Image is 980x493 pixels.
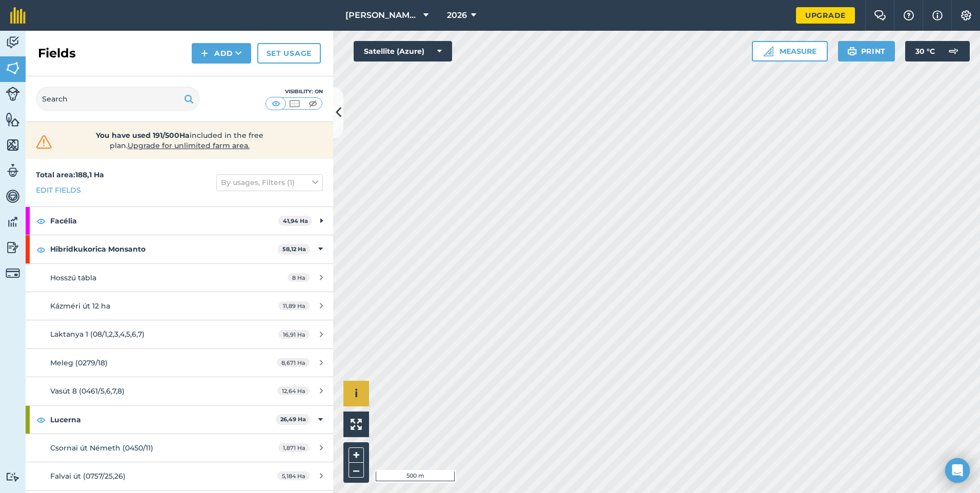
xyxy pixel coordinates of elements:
[6,137,20,153] img: svg+xml;base64,PHN2ZyB4bWxucz0iaHR0cDovL3d3dy53My5vcmcvMjAwMC9zdmciIHdpZHRoPSI1NiIgaGVpZ2h0PSI2MC...
[6,266,20,280] img: svg+xml;base64,PD94bWwgdmVyc2lvbj0iMS4wIiBlbmNvZGluZz0idXRmLTgiPz4KPCEtLSBHZW5lcmF0b3I6IEFkb2JlIE...
[838,41,895,61] button: Print
[50,406,276,434] strong: Lucerna
[36,87,200,111] input: Search
[349,447,364,463] button: +
[282,245,306,253] strong: 58,12 Ha
[184,93,194,105] img: svg+xml;base64,PHN2ZyB4bWxucz0iaHR0cDovL3d3dy53My5vcmcvMjAwMC9zdmciIHdpZHRoPSIxOSIgaGVpZ2h0PSIyNC...
[6,472,20,482] img: svg+xml;base64,PD94bWwgdmVyc2lvbj0iMS4wIiBlbmNvZGluZz0idXRmLTgiPz4KPCEtLSBHZW5lcmF0b3I6IEFkb2JlIE...
[26,462,333,490] a: Falvai út (0757/25,26)5,184 Ha
[96,131,190,140] strong: You have used 191/500Ha
[447,9,467,22] span: 2026
[6,87,20,101] img: svg+xml;base64,PD94bWwgdmVyc2lvbj0iMS4wIiBlbmNvZGluZz0idXRmLTgiPz4KPCEtLSBHZW5lcmF0b3I6IEFkb2JlIE...
[945,458,970,483] div: Open Intercom Messenger
[283,217,308,224] strong: 41,94 Ha
[50,235,278,263] strong: Hibridkukorica Monsanto
[36,184,81,196] a: Edit fields
[796,7,855,24] a: Upgrade
[36,215,46,227] img: svg+xml;base64,PHN2ZyB4bWxucz0iaHR0cDovL3d3dy53My5vcmcvMjAwMC9zdmciIHdpZHRoPSIxOCIgaGVpZ2h0PSIyNC...
[50,301,110,311] span: Kázméri út 12 ha
[960,10,972,20] img: A cog icon
[277,386,310,395] span: 12,64 Ha
[128,141,250,150] span: Upgrade for unlimited farm area.
[288,273,310,282] span: 8 Ha
[307,98,319,109] img: svg+xml;base64,PHN2ZyB4bWxucz0iaHR0cDovL3d3dy53My5vcmcvMjAwMC9zdmciIHdpZHRoPSI1MCIgaGVpZ2h0PSI0MC...
[36,243,46,256] img: svg+xml;base64,PHN2ZyB4bWxucz0iaHR0cDovL3d3dy53My5vcmcvMjAwMC9zdmciIHdpZHRoPSIxOCIgaGVpZ2h0PSIyNC...
[752,41,828,61] button: Measure
[50,471,126,481] span: Falvai út (0757/25,26)
[277,471,310,480] span: 5,184 Ha
[36,414,46,426] img: svg+xml;base64,PHN2ZyB4bWxucz0iaHR0cDovL3d3dy53My5vcmcvMjAwMC9zdmciIHdpZHRoPSIxOCIgaGVpZ2h0PSIyNC...
[270,98,282,109] img: svg+xml;base64,PHN2ZyB4bWxucz0iaHR0cDovL3d3dy53My5vcmcvMjAwMC9zdmciIHdpZHRoPSI1MCIgaGVpZ2h0PSI0MC...
[26,292,333,320] a: Kázméri út 12 ha11,89 Ha
[50,386,125,396] span: Vasút 8 (0461/5,6,7,8)
[349,463,364,478] button: –
[50,330,145,339] span: Laktanya 1 (08/1,2,3,4,5,6,7)
[6,214,20,230] img: svg+xml;base64,PD94bWwgdmVyc2lvbj0iMS4wIiBlbmNvZGluZz0idXRmLTgiPz4KPCEtLSBHZW5lcmF0b3I6IEFkb2JlIE...
[932,9,943,22] img: svg+xml;base64,PHN2ZyB4bWxucz0iaHR0cDovL3d3dy53My5vcmcvMjAwMC9zdmciIHdpZHRoPSIxNyIgaGVpZ2h0PSIxNy...
[201,47,208,59] img: svg+xml;base64,PHN2ZyB4bWxucz0iaHR0cDovL3d3dy53My5vcmcvMjAwMC9zdmciIHdpZHRoPSIxNCIgaGVpZ2h0PSIyNC...
[277,358,310,367] span: 8,671 Ha
[345,9,419,22] span: [PERSON_NAME] és [PERSON_NAME] Kft.
[192,43,251,64] button: Add
[278,330,310,339] span: 16,91 Ha
[36,170,104,179] strong: Total area : 188,1 Ha
[905,41,970,61] button: 30 °C
[278,443,310,452] span: 1,871 Ha
[216,174,323,191] button: By usages, Filters (1)
[50,358,108,367] span: Meleg (0279/18)
[50,207,278,235] strong: Facélia
[6,240,20,255] img: svg+xml;base64,PD94bWwgdmVyc2lvbj0iMS4wIiBlbmNvZGluZz0idXRmLTgiPz4KPCEtLSBHZW5lcmF0b3I6IEFkb2JlIE...
[280,416,306,423] strong: 26,49 Ha
[763,46,773,56] img: Ruler icon
[38,45,76,61] h2: Fields
[354,41,452,61] button: Satellite (Azure)
[266,88,323,96] div: Visibility: On
[34,134,54,150] img: svg+xml;base64,PHN2ZyB4bWxucz0iaHR0cDovL3d3dy53My5vcmcvMjAwMC9zdmciIHdpZHRoPSIzMiIgaGVpZ2h0PSIzMC...
[50,443,153,453] span: Csornai út Németh (0450/11)
[26,434,333,462] a: Csornai út Németh (0450/11)1,871 Ha
[6,112,20,127] img: svg+xml;base64,PHN2ZyB4bWxucz0iaHR0cDovL3d3dy53My5vcmcvMjAwMC9zdmciIHdpZHRoPSI1NiIgaGVpZ2h0PSI2MC...
[847,45,857,57] img: svg+xml;base64,PHN2ZyB4bWxucz0iaHR0cDovL3d3dy53My5vcmcvMjAwMC9zdmciIHdpZHRoPSIxOSIgaGVpZ2h0PSIyNC...
[34,130,325,151] a: You have used 191/500Haincluded in the free plan.Upgrade for unlimited farm area.
[915,41,935,61] span: 30 ° C
[10,7,26,24] img: fieldmargin Logo
[355,387,358,400] span: i
[6,35,20,50] img: svg+xml;base64,PD94bWwgdmVyc2lvbj0iMS4wIiBlbmNvZGluZz0idXRmLTgiPz4KPCEtLSBHZW5lcmF0b3I6IEFkb2JlIE...
[943,41,964,61] img: svg+xml;base64,PD94bWwgdmVyc2lvbj0iMS4wIiBlbmNvZGluZz0idXRmLTgiPz4KPCEtLSBHZW5lcmF0b3I6IEFkb2JlIE...
[343,381,369,406] button: i
[874,10,886,20] img: Two speech bubbles overlapping with the left bubble in the forefront
[26,264,333,292] a: Hosszú tábla8 Ha
[278,301,310,310] span: 11,89 Ha
[351,419,362,430] img: Four arrows, one pointing top left, one top right, one bottom right and the last bottom left
[26,349,333,377] a: Meleg (0279/18)8,671 Ha
[903,10,915,20] img: A question mark icon
[50,273,96,282] span: Hosszú tábla
[70,130,289,151] span: included in the free plan .
[288,98,301,109] img: svg+xml;base64,PHN2ZyB4bWxucz0iaHR0cDovL3d3dy53My5vcmcvMjAwMC9zdmciIHdpZHRoPSI1MCIgaGVpZ2h0PSI0MC...
[26,406,333,434] div: Lucerna26,49 Ha
[257,43,321,64] a: Set usage
[26,320,333,348] a: Laktanya 1 (08/1,2,3,4,5,6,7)16,91 Ha
[26,377,333,405] a: Vasút 8 (0461/5,6,7,8)12,64 Ha
[6,163,20,178] img: svg+xml;base64,PD94bWwgdmVyc2lvbj0iMS4wIiBlbmNvZGluZz0idXRmLTgiPz4KPCEtLSBHZW5lcmF0b3I6IEFkb2JlIE...
[26,207,333,235] div: Facélia41,94 Ha
[26,235,333,263] div: Hibridkukorica Monsanto58,12 Ha
[6,60,20,76] img: svg+xml;base64,PHN2ZyB4bWxucz0iaHR0cDovL3d3dy53My5vcmcvMjAwMC9zdmciIHdpZHRoPSI1NiIgaGVpZ2h0PSI2MC...
[6,189,20,204] img: svg+xml;base64,PD94bWwgdmVyc2lvbj0iMS4wIiBlbmNvZGluZz0idXRmLTgiPz4KPCEtLSBHZW5lcmF0b3I6IEFkb2JlIE...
